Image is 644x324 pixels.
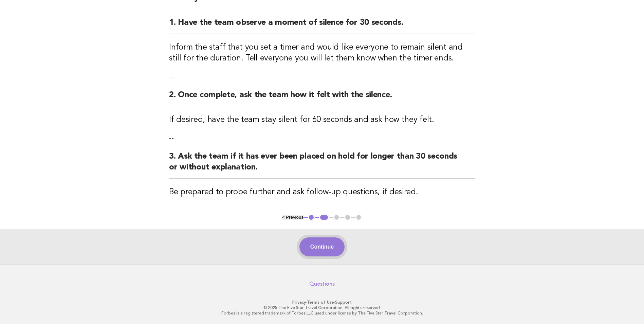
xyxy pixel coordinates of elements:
p: © 2025 The Five Star Travel Corporation. All rights reserved. [114,305,530,310]
button: 1 [308,214,315,221]
h3: If desired, have the team stay silent for 60 seconds and ask how they felt. [169,114,475,125]
p: -- [169,72,475,82]
button: 2 [319,214,329,221]
p: · · [114,300,530,305]
p: Forbes is a registered trademark of Forbes LLC used under license by The Five Star Travel Corpora... [114,310,530,316]
button: < Previous [282,215,303,220]
h2: 3. Ask the team if it has ever been placed on hold for longer than 30 seconds or without explanat... [169,151,475,179]
a: Privacy [292,300,306,305]
a: Support [335,300,352,305]
a: Terms of Use [307,300,334,305]
h2: 1. Have the team observe a moment of silence for 30 seconds. [169,17,475,34]
button: Continue [299,237,345,256]
p: -- [169,133,475,143]
h3: Be prepared to probe further and ask follow-up questions, if desired. [169,187,475,198]
a: Questions [309,281,335,287]
h3: Inform the staff that you set a timer and would like everyone to remain silent and still for the ... [169,42,475,64]
h2: 2. Once complete, ask the team how it felt with the silence. [169,90,475,106]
